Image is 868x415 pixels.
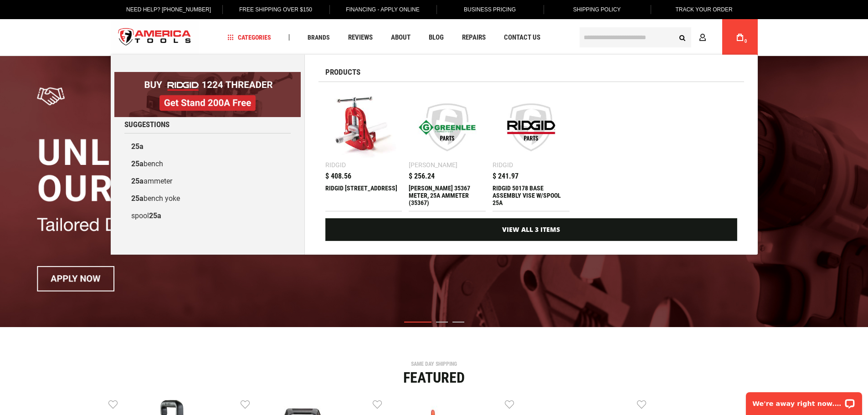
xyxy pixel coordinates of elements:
span: Repairs [462,34,486,41]
a: RIDGID 40100 VISE, 25A BENCH YOKE Ridgid $ 408.56 RIDGID [STREET_ADDRESS] [325,89,402,211]
a: BOGO: Buy RIDGID® 1224 Threader, Get Stand 200A Free! [114,72,301,79]
a: Greenlee 35367 METER, 25A AMMETER (35367) [PERSON_NAME] $ 256.24 [PERSON_NAME] 35367 METER, 25A A... [409,89,486,211]
a: 25abench yoke [124,190,291,207]
a: 25a [124,138,291,155]
img: RIDGID 50178 BASE ASSEMBLY VISE W/SPOOL 25A [497,93,565,161]
span: Reviews [348,34,373,41]
a: 25abench [124,155,291,173]
div: SAME DAY SHIPPING [108,361,760,367]
a: Categories [223,31,275,44]
b: 25a [131,159,144,168]
button: Search [674,29,691,46]
span: $ 241.97 [493,173,519,180]
b: 25a [131,142,144,151]
div: RIDGID 40100 VISE, 25A BENCH YOKE [325,184,402,206]
div: Ridgid [325,162,346,168]
a: Contact Us [500,31,544,44]
img: BOGO: Buy RIDGID® 1224 Threader, Get Stand 200A Free! [114,72,301,117]
a: Repairs [458,31,490,44]
span: $ 256.24 [409,173,435,180]
b: 25a [149,211,161,220]
span: Suggestions [124,121,169,128]
a: About [387,31,415,44]
iframe: LiveChat chat widget [740,386,868,415]
a: RIDGID 50178 BASE ASSEMBLY VISE W/SPOOL 25A Ridgid $ 241.97 RIDGID 50178 BASE ASSEMBLY VISE W/SPO... [493,89,570,211]
span: Shipping Policy [573,6,621,13]
div: Featured [108,370,760,385]
img: RIDGID 40100 VISE, 25A BENCH YOKE [330,93,398,161]
a: 25aammeter [124,173,291,190]
div: RIDGID 50178 BASE ASSEMBLY VISE W/SPOOL 25A [493,184,570,206]
div: Ridgid [493,162,513,168]
a: View All 3 Items [325,218,737,241]
a: Blog [425,31,448,44]
span: Products [325,68,360,76]
a: spool25a [124,207,291,225]
a: Brands [303,31,334,44]
span: About [391,34,411,41]
div: Greenlee 35367 METER, 25A AMMETER (35367) [409,184,486,206]
span: Categories [227,34,271,41]
a: Reviews [344,31,377,44]
a: store logo [111,20,199,55]
b: 25a [131,177,144,185]
span: Contact Us [504,34,540,41]
div: [PERSON_NAME] [409,162,457,168]
img: America Tools [111,20,199,55]
img: Greenlee 35367 METER, 25A AMMETER (35367) [413,93,481,161]
span: Blog [429,34,444,41]
a: 0 [731,19,749,56]
span: Brands [308,34,330,41]
span: $ 408.56 [325,173,351,180]
span: 0 [745,39,747,44]
b: 25a [131,194,144,203]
